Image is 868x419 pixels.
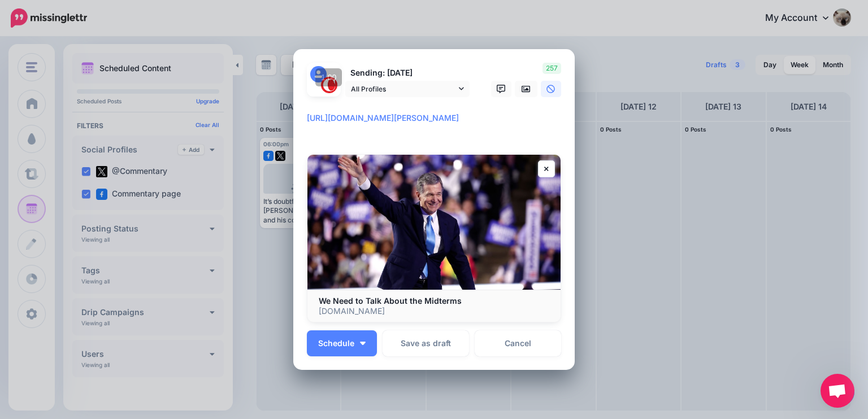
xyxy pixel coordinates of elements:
[307,155,561,290] img: We Need to Talk About the Midterms
[345,67,470,80] p: Sending: [DATE]
[318,339,354,347] span: Schedule
[307,113,459,123] mark: [URL][DOMAIN_NAME][PERSON_NAME]
[351,83,456,95] span: All Profiles
[383,330,469,356] button: Save as draft
[319,306,549,316] p: [DOMAIN_NAME]
[345,81,470,97] a: All Profiles
[360,342,366,345] img: arrow-down-white.png
[307,330,377,356] button: Schedule
[310,66,327,82] img: user_default_image.png
[475,330,561,356] a: Cancel
[542,63,561,74] span: 257
[319,296,462,305] b: We Need to Talk About the Midterms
